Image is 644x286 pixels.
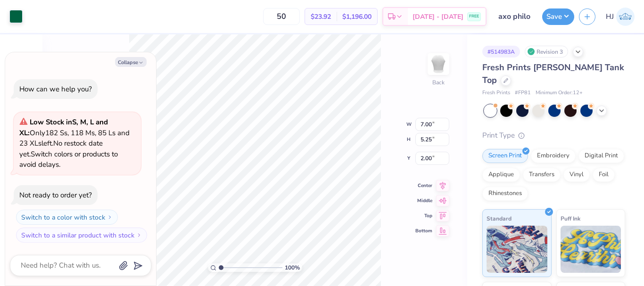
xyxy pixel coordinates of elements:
[311,12,331,22] span: $23.92
[525,46,568,57] div: Revision 3
[491,7,537,26] input: Untitled Design
[487,213,512,223] span: Standard
[16,228,147,243] button: Switch to a similar product with stock
[415,212,432,219] span: Top
[482,168,520,182] div: Applique
[561,213,580,223] span: Puff Ink
[482,149,528,163] div: Screen Print
[536,89,583,97] span: Minimum Order: 12 +
[561,226,621,273] img: Puff Ink
[136,232,142,238] img: Switch to a similar product with stock
[342,12,372,22] span: $1,196.00
[415,182,432,189] span: Center
[16,210,118,225] button: Switch to a color with stock
[19,84,92,94] div: How can we help you?
[531,149,576,163] div: Embroidery
[285,263,300,272] span: 100 %
[415,197,432,204] span: Middle
[19,139,103,159] span: No restock date yet.
[542,8,574,25] button: Save
[115,57,147,67] button: Collapse
[482,89,510,97] span: Fresh Prints
[19,117,130,169] span: Only 182 Ss, 118 Ms, 85 Ls and 23 XLs left. Switch colors or products to avoid delays.
[415,228,432,234] span: Bottom
[482,130,625,141] div: Print Type
[19,190,92,200] div: Not ready to order yet?
[606,11,614,22] span: HJ
[469,13,479,20] span: FREE
[593,168,615,182] div: Foil
[429,55,448,74] img: Back
[107,214,113,220] img: Switch to a color with stock
[19,117,108,138] strong: Low Stock in S, M, L and XL :
[413,12,463,22] span: [DATE] - [DATE]
[578,149,624,163] div: Digital Print
[515,89,531,97] span: # FP81
[563,168,590,182] div: Vinyl
[482,62,624,86] span: Fresh Prints [PERSON_NAME] Tank Top
[487,226,547,273] img: Standard
[263,8,300,25] input: – –
[482,46,520,57] div: # 514983A
[523,168,561,182] div: Transfers
[432,78,445,87] div: Back
[606,8,635,26] a: HJ
[616,8,635,26] img: Hughe Josh Cabanete
[482,187,528,201] div: Rhinestones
